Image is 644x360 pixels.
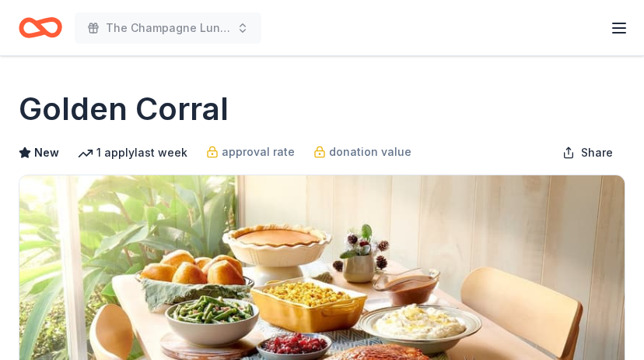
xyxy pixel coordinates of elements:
[313,143,411,161] a: donation value
[550,137,625,168] button: Share
[106,19,230,37] span: The Champagne Luncheon
[78,143,187,162] div: 1 apply last week
[19,9,62,46] a: Home
[581,143,613,162] span: Share
[222,143,295,161] span: approval rate
[329,143,411,161] span: donation value
[34,143,59,162] span: New
[206,143,295,161] a: approval rate
[19,87,229,131] h1: Golden Corral
[75,12,261,44] button: The Champagne Luncheon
